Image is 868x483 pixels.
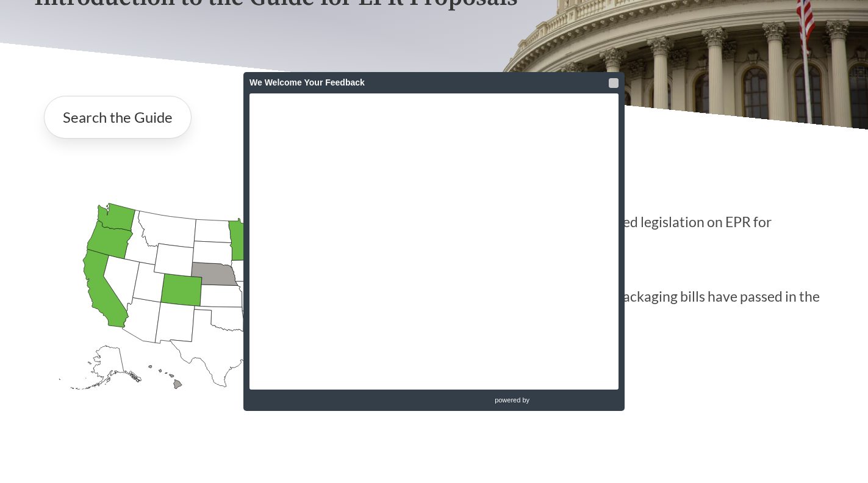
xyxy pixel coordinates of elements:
[434,267,834,342] p: EPR for packaging bills have passed in the U.S.
[495,390,529,411] span: powered by
[44,96,192,139] a: Search the Guide
[249,72,619,93] div: We Welcome Your Feedback
[434,192,834,267] p: States have introduced legislation on EPR for packaging in [DATE]
[436,390,619,411] a: powered by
